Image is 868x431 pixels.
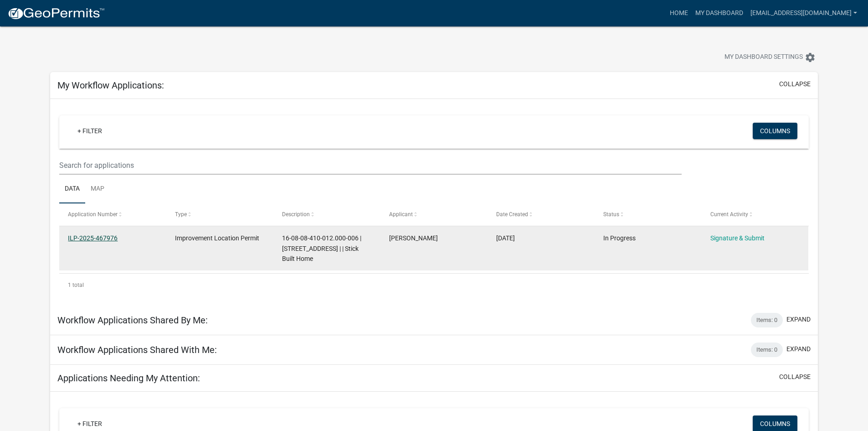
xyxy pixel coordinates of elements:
h5: Workflow Applications Shared By Me: [57,315,208,326]
a: ILP-2025-467976 [68,234,118,242]
button: Columns [753,123,797,139]
a: Home [666,5,692,22]
h5: My Workflow Applications: [57,80,164,91]
h5: Applications Needing My Attention: [57,373,200,384]
a: Map [85,175,110,204]
button: collapse [779,79,811,89]
span: Application Number [68,211,118,218]
button: collapse [779,372,811,382]
h5: Workflow Applications Shared With Me: [57,344,217,355]
a: + Filter [70,123,109,139]
a: [EMAIL_ADDRESS][DOMAIN_NAME] [747,5,861,22]
datatable-header-cell: Type [166,203,273,225]
datatable-header-cell: Applicant [380,203,488,225]
span: My Dashboard Settings [724,52,803,63]
div: Items: 0 [751,343,783,357]
datatable-header-cell: Status [594,203,701,225]
div: collapse [50,99,818,306]
span: Current Activity [710,211,748,218]
span: 08/22/2025 [496,234,515,242]
div: Items: 0 [751,313,783,327]
a: Signature & Submit [710,234,765,242]
datatable-header-cell: Application Number [59,203,166,225]
a: My Dashboard [692,5,747,22]
div: 1 total [59,274,809,296]
span: 16-08-08-410-012.000-006 | 546 NW SANTEE DR | | Stick Built Home [282,234,361,263]
span: Status [603,211,619,218]
span: Ryan Kennelly [389,234,438,242]
i: settings [805,52,816,63]
span: Applicant [389,211,413,218]
input: Search for applications [59,156,681,175]
button: expand [786,344,811,354]
a: Data [59,175,85,204]
span: Date Created [496,211,528,218]
datatable-header-cell: Date Created [488,203,595,225]
span: In Progress [603,234,636,242]
span: Type [175,211,187,218]
datatable-header-cell: Current Activity [701,203,808,225]
button: expand [786,315,811,324]
span: Description [282,211,310,218]
span: Improvement Location Permit [175,234,259,242]
button: My Dashboard Settingssettings [717,48,823,66]
datatable-header-cell: Description [273,203,380,225]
